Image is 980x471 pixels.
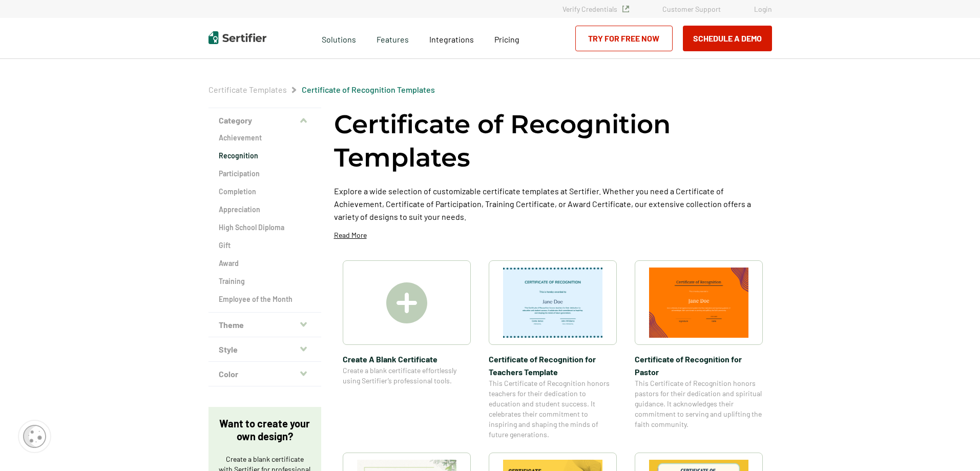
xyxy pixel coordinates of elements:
[489,260,617,440] a: Certificate of Recognition for Teachers TemplateCertificate of Recognition for Teachers TemplateT...
[489,353,617,378] span: Certificate of Recognition for Teachers Template
[219,417,311,443] p: Want to create your own design?
[219,276,311,286] a: Training
[662,5,721,13] a: Customer Support
[635,353,763,378] span: Certificate of Recognition for Pastor
[208,362,321,386] button: Color
[219,151,311,161] a: Recognition
[575,26,673,51] a: Try for Free Now
[562,5,629,13] a: Verify Credentials
[219,187,311,197] a: Completion
[208,133,321,313] div: Category
[386,282,427,323] img: Create A Blank Certificate
[208,31,266,44] img: Sertifier | Digital Credentialing Platform
[219,258,311,269] a: Award
[343,353,471,365] span: Create A Blank Certificate
[219,169,311,179] a: Participation
[754,5,772,13] a: Login
[649,268,748,338] img: Certificate of Recognition for Pastor
[208,85,287,95] span: Certificate Templates
[494,32,519,45] a: Pricing
[219,222,311,233] a: High School Diploma
[343,365,471,386] span: Create a blank certificate effortlessly using Sertifier’s professional tools.
[683,26,772,51] button: Schedule a Demo
[635,378,763,429] span: This Certificate of Recognition honors pastors for their dedication and spiritual guidance. It ac...
[219,240,311,251] a: Gift
[929,422,980,471] iframe: Chat Widget
[334,108,772,174] h1: Certificate of Recognition Templates
[622,6,629,12] img: Verified
[208,85,435,95] div: Breadcrumb
[429,32,474,45] a: Integrations
[208,313,321,337] button: Theme
[377,32,409,45] span: Features
[334,185,772,223] p: Explore a wide selection of customizable certificate templates at Sertifier. Whether you need a C...
[429,34,474,44] span: Integrations
[489,378,617,440] span: This Certificate of Recognition honors teachers for their dedication to education and student suc...
[302,85,435,94] a: Certificate of Recognition Templates
[219,294,311,304] a: Employee of the Month
[503,268,602,338] img: Certificate of Recognition for Teachers Template
[494,34,519,44] span: Pricing
[208,85,287,94] a: Certificate Templates
[208,337,321,362] button: Style
[302,85,435,95] span: Certificate of Recognition Templates
[635,260,763,440] a: Certificate of Recognition for PastorCertificate of Recognition for PastorThis Certificate of Rec...
[219,204,311,215] a: Appreciation
[322,32,356,45] span: Solutions
[219,133,311,143] a: Achievement
[334,230,367,240] p: Read More
[23,425,46,448] img: Cookie Popup Icon
[208,108,321,133] button: Category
